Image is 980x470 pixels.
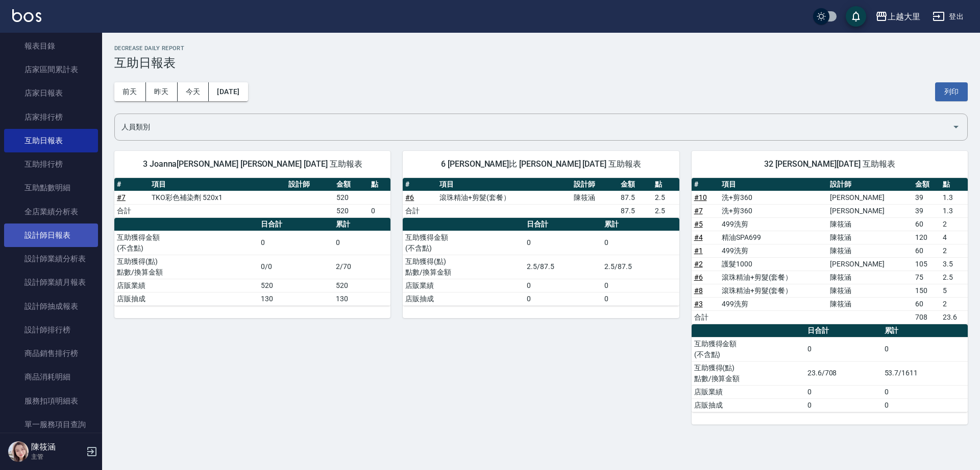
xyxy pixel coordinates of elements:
[4,342,98,365] a: 商品銷售排行榜
[415,159,667,169] span: 6 [PERSON_NAME]比 [PERSON_NAME] [DATE] 互助報表
[827,217,912,231] td: 陳筱涵
[114,279,258,292] td: 店販業績
[692,310,719,324] td: 合計
[827,297,912,310] td: 陳筱涵
[827,284,912,297] td: 陳筱涵
[31,442,83,452] h5: 陳筱涵
[935,82,968,101] button: 列印
[827,231,912,244] td: 陳筱涵
[692,178,968,324] table: a dense table
[618,178,652,191] th: 金額
[805,361,882,385] td: 23.6/708
[913,178,940,191] th: 金額
[827,244,912,257] td: 陳筱涵
[403,231,524,255] td: 互助獲得金額 (不含點)
[258,231,333,255] td: 0
[405,193,414,202] a: #6
[209,82,248,101] button: [DATE]
[369,204,390,217] td: 0
[692,385,805,398] td: 店販業績
[524,218,602,231] th: 日合計
[524,255,602,279] td: 2.5/87.5
[571,178,618,191] th: 設計師
[146,82,178,101] button: 昨天
[827,204,912,217] td: [PERSON_NAME]
[913,191,940,204] td: 39
[913,204,940,217] td: 39
[940,310,968,324] td: 23.6
[602,255,679,279] td: 2.5/87.5
[114,204,149,217] td: 合計
[403,178,679,218] table: a dense table
[602,231,679,255] td: 0
[719,217,827,231] td: 499洗剪
[114,178,390,218] table: a dense table
[618,204,652,217] td: 87.5
[940,204,968,217] td: 1.3
[4,295,98,318] a: 設計師抽成報表
[114,82,146,101] button: 前天
[694,207,703,215] a: #7
[8,441,29,462] img: Person
[437,178,571,191] th: 項目
[618,191,652,204] td: 87.5
[369,178,390,191] th: 點
[694,300,703,308] a: #3
[882,398,968,412] td: 0
[652,178,679,191] th: 點
[882,324,968,338] th: 累計
[888,10,920,23] div: 上越大里
[114,178,149,191] th: #
[913,217,940,231] td: 60
[4,318,98,342] a: 設計師排行榜
[333,231,391,255] td: 0
[719,271,827,284] td: 滾珠精油+剪髮(套餐）
[4,34,98,58] a: 報表目錄
[948,119,964,135] button: Open
[940,284,968,297] td: 5
[940,244,968,257] td: 2
[694,233,703,241] a: #4
[827,191,912,204] td: [PERSON_NAME]
[940,257,968,271] td: 3.5
[4,271,98,294] a: 設計師業績月報表
[692,337,805,361] td: 互助獲得金額 (不含點)
[913,231,940,244] td: 120
[114,218,390,306] table: a dense table
[4,58,98,81] a: 店家區間累計表
[286,178,334,191] th: 設計師
[692,324,968,412] table: a dense table
[940,217,968,231] td: 2
[437,191,571,204] td: 滾珠精油+剪髮(套餐）
[334,204,369,217] td: 520
[913,284,940,297] td: 150
[403,178,437,191] th: #
[4,365,98,389] a: 商品消耗明細
[928,7,968,26] button: 登出
[719,178,827,191] th: 項目
[913,271,940,284] td: 75
[4,105,98,129] a: 店家排行榜
[12,9,41,22] img: Logo
[827,271,912,284] td: 陳筱涵
[117,193,126,202] a: #7
[602,218,679,231] th: 累計
[719,244,827,257] td: 499洗剪
[692,178,719,191] th: #
[403,292,524,305] td: 店販抽成
[114,45,968,52] h2: Decrease Daily Report
[827,178,912,191] th: 設計師
[403,279,524,292] td: 店販業績
[258,255,333,279] td: 0/0
[940,297,968,310] td: 2
[602,279,679,292] td: 0
[805,337,882,361] td: 0
[114,56,968,70] h3: 互助日報表
[694,286,703,295] a: #8
[127,159,378,169] span: 3 Joanna[PERSON_NAME] [PERSON_NAME] [DATE] 互助報表
[692,361,805,385] td: 互助獲得(點) 點數/換算金額
[882,361,968,385] td: 53.7/1611
[149,178,286,191] th: 項目
[4,389,98,413] a: 服務扣項明細表
[4,176,98,199] a: 互助點數明細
